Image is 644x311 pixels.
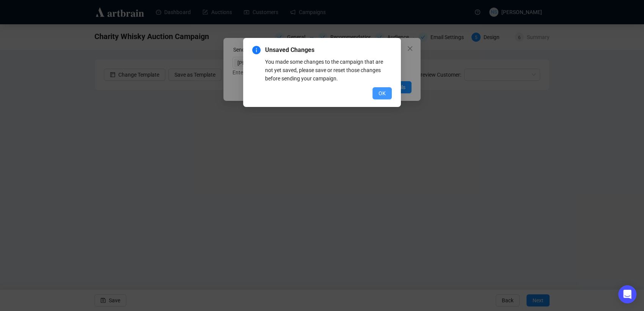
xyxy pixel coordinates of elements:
[265,46,392,55] span: Unsaved Changes
[618,285,636,303] div: Open Intercom Messenger
[379,89,386,97] span: OK
[372,87,392,99] button: OK
[252,46,261,54] span: info-circle
[265,58,392,83] div: You made some changes to the campaign that are not yet saved, please save or reset those changes ...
